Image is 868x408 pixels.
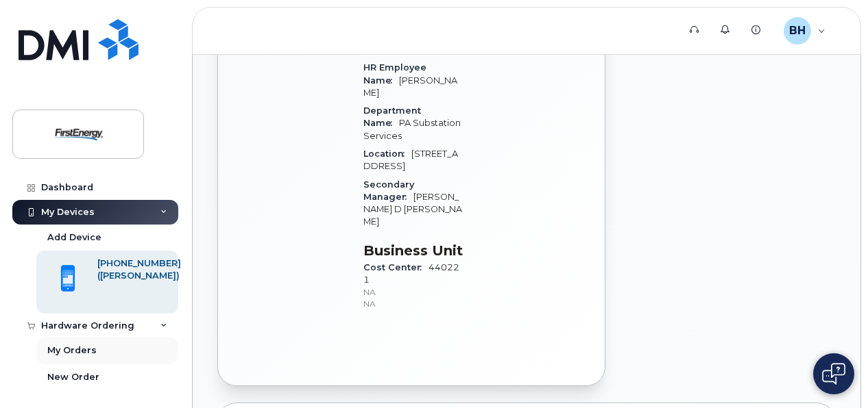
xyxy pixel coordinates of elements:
[363,286,463,298] p: NA
[363,192,462,227] span: [PERSON_NAME] D [PERSON_NAME]
[363,105,421,128] span: Department Name
[363,179,414,202] span: Secondary Manager
[822,363,845,385] img: Open chat
[363,298,463,309] p: NA
[363,75,457,98] span: [PERSON_NAME]
[363,118,461,140] span: PA Substation Services
[774,17,835,44] div: Bsiri, Hicham
[789,23,806,39] span: BH
[363,262,463,310] span: 440221
[363,149,411,159] span: Location
[363,62,426,85] span: HR Employee Name
[363,262,429,272] span: Cost Center
[363,242,463,259] h3: Business Unit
